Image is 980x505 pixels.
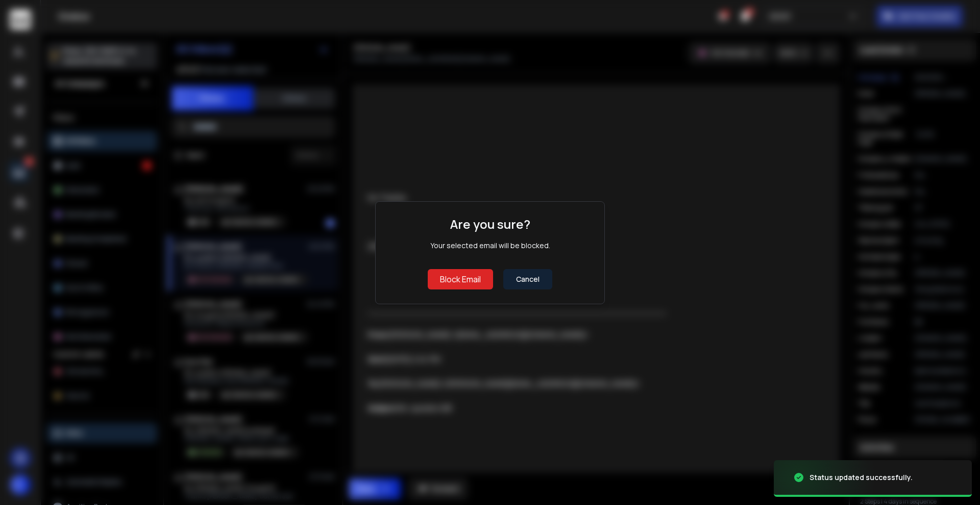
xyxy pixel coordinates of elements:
button: Block Email [428,269,493,289]
button: Cancel [503,269,552,289]
h1: Are you sure? [450,216,530,232]
div: Status updated successfully. [810,472,913,483]
div: Your selected email will be blocked. [430,241,550,251]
